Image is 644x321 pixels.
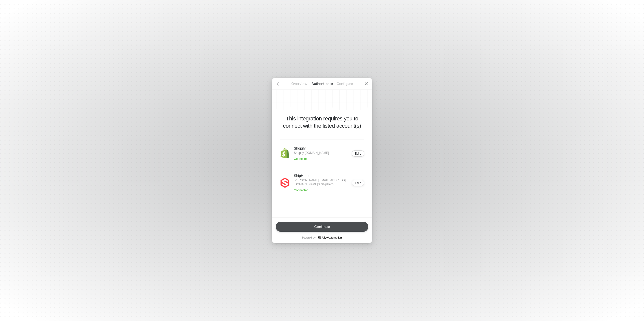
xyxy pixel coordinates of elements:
p: [PERSON_NAME][EMAIL_ADDRESS][DOMAIN_NAME]'s ShipHero [294,178,349,186]
button: Edit [352,180,364,186]
span: icon-arrow-left [276,82,280,86]
a: icon-success [318,236,342,239]
div: Continue [314,225,330,229]
button: Edit [352,150,364,157]
button: Continue [276,222,368,232]
p: Connected [294,157,329,161]
div: Edit [355,152,361,155]
p: This integration requires you to connect with the listed account(s) [280,115,364,129]
p: ShipHero [294,173,349,178]
p: Authenticate [311,81,333,86]
p: Shopify [294,146,329,151]
span: icon-close [364,82,368,86]
p: Overview [288,81,311,86]
img: icon [280,148,290,158]
p: Configure [333,81,356,86]
div: Edit [355,181,361,185]
p: Connected [294,188,349,192]
p: Shopify [DOMAIN_NAME] [294,151,329,155]
img: icon [280,178,290,188]
p: Powered by [302,236,342,239]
